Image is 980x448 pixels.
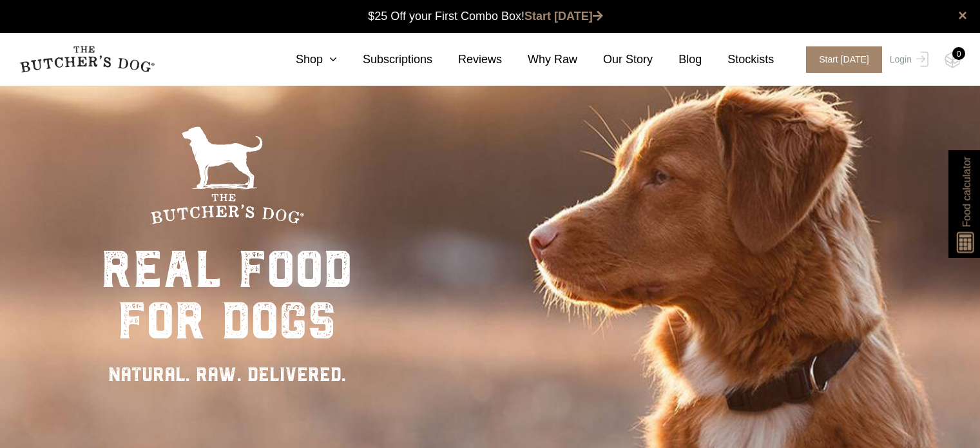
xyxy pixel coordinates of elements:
[577,51,653,68] a: Our Story
[101,244,352,347] div: real food for dogs
[524,10,603,23] a: Start [DATE]
[806,46,882,73] span: Start [DATE]
[945,52,961,68] img: TBD_Cart-Empty.png
[959,157,974,227] span: Food calculator
[502,51,577,68] a: Why Raw
[337,51,432,68] a: Subscriptions
[702,51,774,68] a: Stockists
[653,51,702,68] a: Blog
[952,47,965,60] div: 0
[887,46,928,73] a: Login
[793,46,887,73] a: Start [DATE]
[270,51,337,68] a: Shop
[101,360,352,389] div: NATURAL. RAW. DELIVERED.
[432,51,502,68] a: Reviews
[958,8,967,23] a: close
